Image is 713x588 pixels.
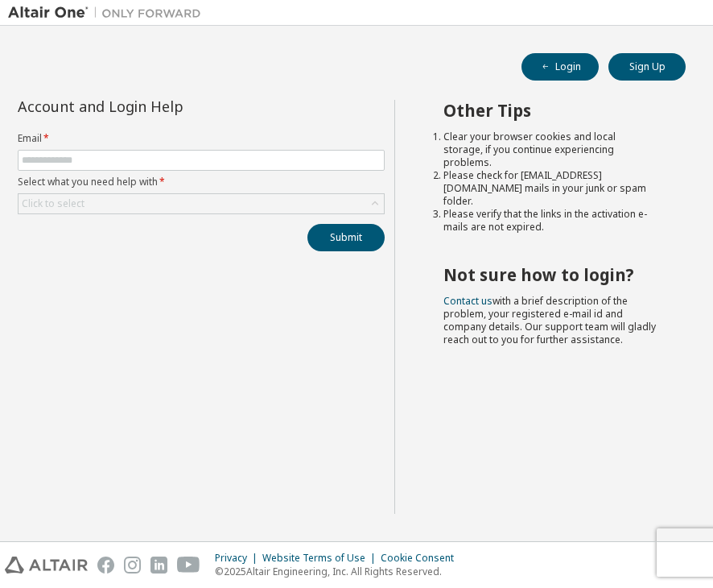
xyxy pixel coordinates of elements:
[443,130,657,169] li: Clear your browser cookies and local storage, if you continue experiencing problems.
[97,557,114,574] img: facebook.svg
[215,552,262,565] div: Privacy
[521,53,599,81] button: Login
[443,169,657,208] li: Please check for [EMAIL_ADDRESS][DOMAIN_NAME] mails in your junk or spam folder.
[19,194,384,213] div: Click to select
[443,294,493,308] a: Contact us
[443,264,657,285] h2: Not sure how to login?
[307,224,385,251] button: Submit
[18,100,311,113] div: Account and Login Help
[443,294,656,346] span: with a brief description of the problem, your registered e-mail id and company details. Our suppo...
[443,208,657,234] li: Please verify that the links in the activation e-mails are not expired.
[22,197,84,210] div: Click to select
[381,552,464,565] div: Cookie Consent
[443,100,657,121] h2: Other Tips
[177,557,200,574] img: youtube.svg
[150,557,167,574] img: linkedin.svg
[18,176,385,188] label: Select what you need help with
[8,5,209,21] img: Altair One
[608,53,686,81] button: Sign Up
[124,557,141,574] img: instagram.svg
[18,132,385,145] label: Email
[5,557,88,574] img: altair_logo.svg
[215,565,464,578] p: © 2025 Altair Engineering, Inc. All Rights Reserved.
[262,552,381,565] div: Website Terms of Use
